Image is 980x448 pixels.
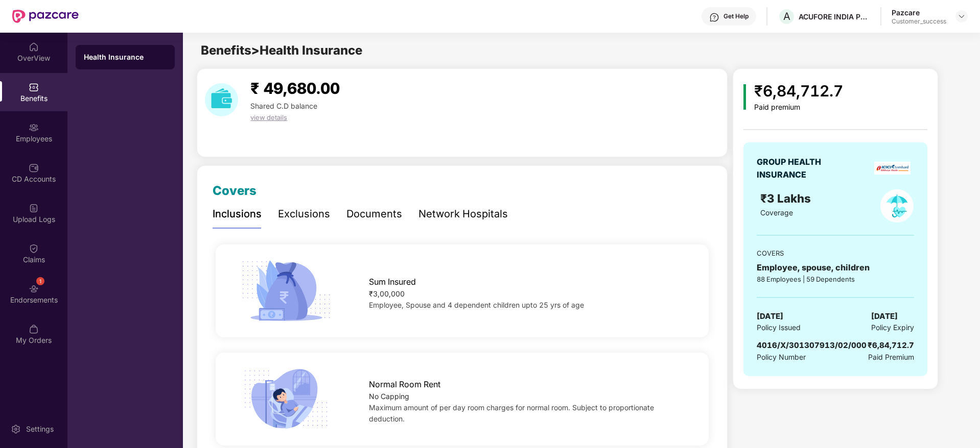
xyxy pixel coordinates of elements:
[743,84,746,110] img: icon
[238,365,334,433] img: icon
[346,206,402,222] div: Documents
[29,163,39,173] img: svg+xml;base64,PHN2ZyBpZD0iQ0RfQWNjb3VudHMiIGRhdGEtbmFtZT0iQ0QgQWNjb3VudHMiIHhtbG5zPSJodHRwOi8vd3...
[892,8,946,17] div: Pazcare
[757,353,806,361] span: Policy Number
[783,10,790,22] span: A
[29,82,39,92] img: svg+xml;base64,PHN2ZyBpZD0iQmVuZWZpdHMiIHhtbG5zPSJodHRwOi8vd3d3LnczLm9yZy8yMDAwL3N2ZyIgd2lkdGg9Ij...
[369,391,687,402] div: No Capping
[29,243,39,254] img: svg+xml;base64,PHN2ZyBpZD0iQ2xhaW0iIHhtbG5zPSJodHRwOi8vd3d3LnczLm9yZy8yMDAwL3N2ZyIgd2lkdGg9IjIwIi...
[369,288,687,300] div: ₹3,00,000
[29,324,39,334] img: svg+xml;base64,PHN2ZyBpZD0iTXlfT3JkZXJzIiBkYXRhLW5hbWU9Ik15IE9yZGVycyIgeG1sbnM9Imh0dHA6Ly93d3cudz...
[278,206,330,222] div: Exclusions
[369,276,416,288] span: Sum Insured
[23,424,57,434] div: Settings
[29,122,39,133] img: svg+xml;base64,PHN2ZyBpZD0iRW1wbG95ZWVzIiB4bWxucz0iaHR0cDovL3d3dy53My5vcmcvMjAwMC9zdmciIHdpZHRoPS...
[84,52,167,62] div: Health Insurance
[757,156,846,181] div: GROUP HEALTH INSURANCE
[754,103,843,112] div: Paid premium
[238,257,334,325] img: icon
[799,12,870,21] div: ACUFORE INDIA PRIVATE LIMITED
[369,301,584,309] span: Employee, Spouse and 4 dependent children upto 25 yrs of age
[958,12,966,20] img: svg+xml;base64,PHN2ZyBpZD0iRHJvcGRvd24tMzJ4MzIiIHhtbG5zPSJodHRwOi8vd3d3LnczLm9yZy8yMDAwL3N2ZyIgd2...
[29,203,39,213] img: svg+xml;base64,PHN2ZyBpZD0iVXBsb2FkX0xvZ3MiIGRhdGEtbmFtZT0iVXBsb2FkIExvZ3MiIHhtbG5zPSJodHRwOi8vd3...
[868,339,914,352] div: ₹6,84,712.7
[250,79,340,97] span: ₹ 49,680.00
[205,83,238,116] img: download
[250,113,287,121] span: view details
[250,102,317,110] span: Shared C.D balance
[369,378,440,391] span: Normal Room Rent
[201,43,362,58] span: Benefits > Health Insurance
[418,206,508,222] div: Network Hospitals
[29,284,39,294] img: svg+xml;base64,PHN2ZyBpZD0iRW5kb3JzZW1lbnRzIiB4bWxucz0iaHR0cDovL3d3dy53My5vcmcvMjAwMC9zdmciIHdpZH...
[709,12,719,22] img: svg+xml;base64,PHN2ZyBpZD0iSGVscC0zMngzMiIgeG1sbnM9Imh0dHA6Ly93d3cudzMub3JnLzIwMDAvc3ZnIiB3aWR0aD...
[880,189,914,222] img: policyIcon
[871,310,898,322] span: [DATE]
[754,79,843,103] div: ₹6,84,712.7
[369,403,654,423] span: Maximum amount of per day room charges for normal room. Subject to proportionate deduction.
[760,208,793,217] span: Coverage
[757,322,801,333] span: Policy Issued
[724,12,749,20] div: Get Help
[868,352,914,363] span: Paid Premium
[757,310,783,322] span: [DATE]
[213,183,256,198] span: Covers
[12,10,79,23] img: New Pazcare Logo
[757,261,914,274] div: Employee, spouse, children
[36,277,44,285] div: 1
[871,322,914,333] span: Policy Expiry
[29,42,39,52] img: svg+xml;base64,PHN2ZyBpZD0iSG9tZSIgeG1sbnM9Imh0dHA6Ly93d3cudzMub3JnLzIwMDAvc3ZnIiB3aWR0aD0iMjAiIG...
[213,206,262,222] div: Inclusions
[11,424,21,434] img: svg+xml;base64,PHN2ZyBpZD0iU2V0dGluZy0yMHgyMCIgeG1sbnM9Imh0dHA6Ly93d3cudzMub3JnLzIwMDAvc3ZnIiB3aW...
[757,248,914,258] div: COVERS
[757,274,914,284] div: 88 Employees | 59 Dependents
[892,17,946,26] div: Customer_success
[760,191,814,205] span: ₹3 Lakhs
[874,162,911,175] img: insurerLogo
[757,340,867,350] span: 4016/X/301307913/02/000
